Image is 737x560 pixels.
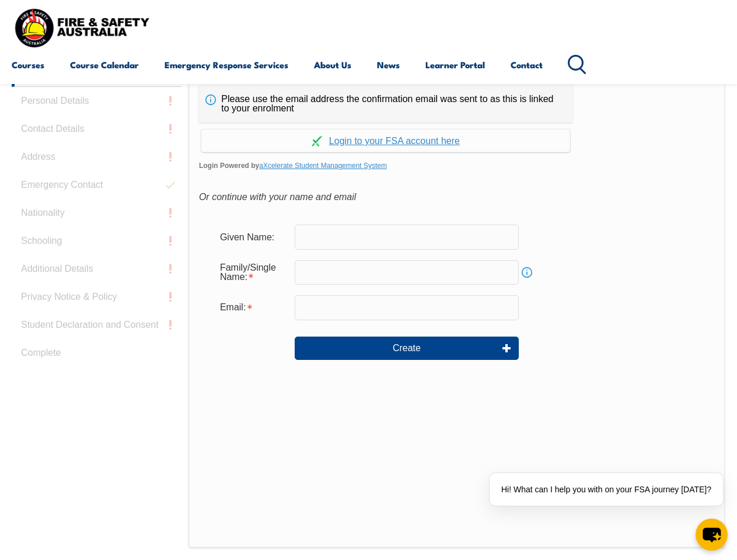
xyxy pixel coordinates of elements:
[519,264,535,281] a: Info
[165,51,288,79] a: Emergency Response Services
[259,162,387,170] a: aXcelerate Student Management System
[377,51,400,79] a: News
[511,51,543,79] a: Contact
[696,519,728,551] button: chat-button
[295,337,519,360] button: Create
[12,51,44,79] a: Courses
[312,136,322,146] img: Log in withaxcelerate
[425,51,485,79] a: Learner Portal
[70,51,139,79] a: Course Calendar
[211,257,295,288] div: Family/Single Name is required.
[199,188,715,206] div: Or continue with your name and email
[211,226,295,248] div: Given Name:
[211,296,295,318] div: Email is required.
[490,473,723,506] div: Hi! What can I help you with on your FSA journey [DATE]?
[199,157,715,174] span: Login Powered by
[314,51,351,79] a: About Us
[199,85,572,123] div: Please use the email address the confirmation email was sent to as this is linked to your enrolment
